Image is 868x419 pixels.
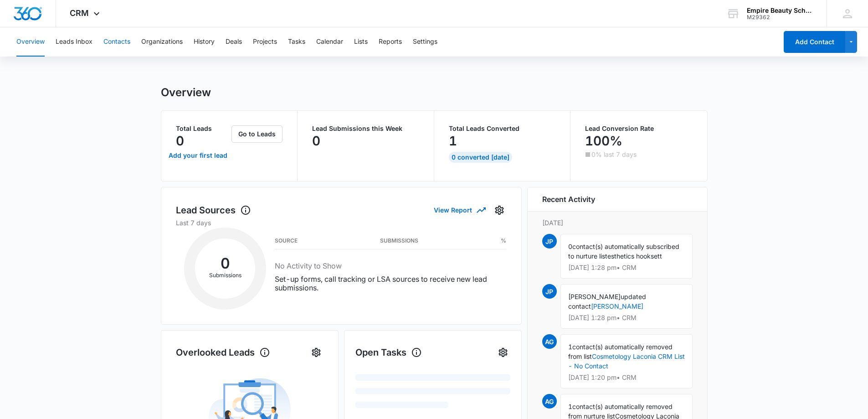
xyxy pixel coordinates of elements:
span: AG [542,394,557,409]
button: Organizations [141,27,183,57]
button: Settings [309,345,324,360]
p: 0 [312,134,320,148]
span: 1 [568,403,572,410]
span: JP [542,284,557,299]
a: Go to Leads [231,130,282,138]
div: 0 Converted [DATE] [449,152,512,163]
h3: No Activity to Show [275,260,506,271]
p: Submissions [195,271,255,279]
div: account name [747,7,813,14]
p: Lead Submissions this Week [312,125,419,132]
button: Go to Leads [231,125,282,143]
h1: Lead Sources [176,203,251,217]
button: Contacts [103,27,130,57]
span: 1 [568,343,572,351]
button: Settings [496,345,510,360]
p: [DATE] 1:28 pm • CRM [568,315,685,321]
button: Lists [354,27,368,57]
button: Deals [226,27,242,57]
p: 1 [449,134,457,148]
p: Total Leads [176,125,230,132]
h6: Recent Activity [542,194,595,205]
button: Calendar [316,27,343,57]
button: Reports [379,27,402,57]
p: 100% [585,134,622,148]
h1: Open Tasks [355,346,422,359]
button: History [194,27,215,57]
span: esthetics hooksett [607,252,662,260]
a: Add your first lead [167,145,230,166]
span: 0 [568,243,572,250]
span: [PERSON_NAME] [568,293,621,300]
h1: Overview [161,86,211,99]
span: contact(s) automatically removed from list [568,343,673,360]
p: [DATE] 1:28 pm • CRM [568,264,685,271]
button: Add Contact [784,31,845,53]
h3: Submissions [380,238,418,243]
a: [PERSON_NAME] [591,302,643,310]
button: View Report [434,202,485,218]
h3: Source [275,238,298,243]
p: Set-up forms, call tracking or LSA sources to receive new lead submissions. [275,275,506,292]
p: Last 7 days [176,218,507,228]
button: Settings [492,203,507,217]
span: CRM [70,8,89,18]
h3: % [501,238,506,243]
button: Tasks [288,27,305,57]
span: JP [542,234,557,248]
button: Leads Inbox [56,27,92,57]
button: Projects [253,27,277,57]
span: AG [542,334,557,349]
p: Lead Conversion Rate [585,125,693,132]
p: [DATE] [542,218,693,228]
p: 0 [176,134,184,148]
a: Cosmetology Laconia CRM List - No Contact [568,352,685,370]
button: Overview [16,27,45,57]
h1: Overlooked Leads [176,346,270,359]
button: Settings [413,27,437,57]
p: Total Leads Converted [449,125,556,132]
span: contact(s) automatically subscribed to nurture list [568,243,679,260]
div: account id [747,14,813,21]
p: [DATE] 1:20 pm • CRM [568,374,685,381]
h2: 0 [195,258,255,269]
p: 0% last 7 days [591,151,637,158]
